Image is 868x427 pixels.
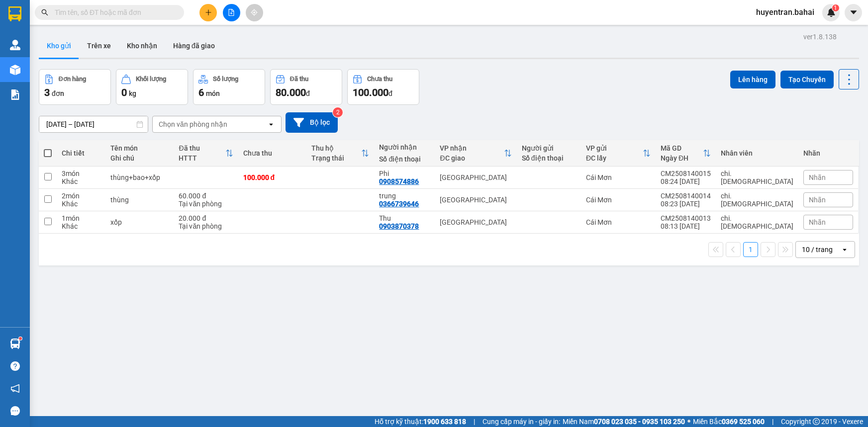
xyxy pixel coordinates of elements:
[841,246,849,254] svg: open
[721,214,793,230] div: chi.bahai
[379,222,419,230] div: 0903870378
[179,144,225,152] div: Đã thu
[228,9,235,16] span: file-add
[802,245,833,255] div: 10 / trang
[803,149,853,157] div: Nhãn
[367,76,392,83] div: Chưa thu
[661,170,711,177] div: CM2508140015
[306,140,375,167] th: Toggle SortBy
[311,154,362,162] div: Trạng thái
[721,192,793,208] div: chi.bahai
[834,4,837,11] span: 1
[661,222,711,230] div: 08:13 [DATE]
[693,416,765,427] span: Miền Bắc
[423,418,466,426] strong: 1900 633 818
[62,192,100,200] div: 2 món
[586,154,643,162] div: ĐC lấy
[379,200,419,208] div: 0366739646
[179,222,233,230] div: Tại văn phòng
[748,6,822,18] span: huyentran.bahai
[522,144,576,152] div: Người gửi
[270,69,342,105] button: Đã thu80.000đ
[375,416,466,427] span: Hỗ trợ kỹ thuật:
[10,40,20,50] img: warehouse-icon
[110,218,169,226] div: xốp
[661,144,703,152] div: Mã GD
[379,170,430,177] div: Phi
[165,34,223,58] button: Hàng đã giao
[206,89,220,97] span: món
[198,86,204,98] span: 6
[179,214,233,222] div: 20.000 đ
[435,140,516,167] th: Toggle SortBy
[110,196,169,204] div: thùng
[121,86,127,98] span: 0
[661,192,711,200] div: CM2508140014
[10,65,20,75] img: warehouse-icon
[522,154,576,162] div: Số điện thoại
[39,116,148,132] input: Select a date range.
[19,337,22,340] sup: 1
[179,192,233,200] div: 60.000 đ
[10,339,20,349] img: warehouse-icon
[333,107,343,117] sup: 2
[440,218,511,226] div: [GEOGRAPHIC_DATA]
[379,192,430,200] div: trung
[174,140,238,167] th: Toggle SortBy
[661,200,711,208] div: 08:23 [DATE]
[41,9,48,16] span: search
[721,149,793,157] div: Nhân viên
[586,173,651,181] div: Cái Mơn
[586,196,651,204] div: Cái Mơn
[827,8,836,17] img: icon-new-feature
[743,242,758,257] button: 1
[306,89,310,97] span: đ
[62,200,100,208] div: Khác
[10,406,20,416] span: message
[440,196,511,204] div: [GEOGRAPHIC_DATA]
[687,420,690,424] span: ⚪️
[116,69,188,105] button: Khối lượng0kg
[730,71,775,88] button: Lên hàng
[110,154,169,162] div: Ghi chú
[246,4,263,21] button: aim
[661,177,711,185] div: 08:24 [DATE]
[129,89,136,97] span: kg
[39,69,111,105] button: Đơn hàng3đơn
[379,155,430,163] div: Số điện thoại
[179,200,233,208] div: Tại văn phòng
[205,9,212,16] span: plus
[193,69,265,105] button: Số lượng6món
[586,144,643,152] div: VP gửi
[39,34,79,58] button: Kho gửi
[656,140,716,167] th: Toggle SortBy
[290,76,308,83] div: Đã thu
[119,34,165,58] button: Kho nhận
[10,89,20,100] img: solution-icon
[586,218,651,226] div: Cái Mơn
[379,214,430,222] div: Thu
[62,214,100,222] div: 1 món
[179,154,225,162] div: HTTT
[353,86,388,98] span: 100.000
[809,196,826,204] span: Nhãn
[62,170,100,177] div: 3 món
[803,31,837,42] div: ver 1.8.138
[849,8,858,17] span: caret-down
[780,71,834,88] button: Tạo Chuyến
[110,173,169,181] div: thùng+bao+xốp
[243,149,301,157] div: Chưa thu
[267,120,275,128] svg: open
[10,361,20,371] span: question-circle
[482,416,560,427] span: Cung cấp máy in - giấy in:
[62,177,100,185] div: Khác
[136,76,166,83] div: Khối lượng
[110,144,169,152] div: Tên món
[251,9,258,16] span: aim
[62,222,100,230] div: Khác
[10,384,20,393] span: notification
[79,34,119,58] button: Trên xe
[722,418,765,426] strong: 0369 525 060
[55,7,172,18] input: Tìm tên, số ĐT hoặc mã đơn
[199,4,217,21] button: plus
